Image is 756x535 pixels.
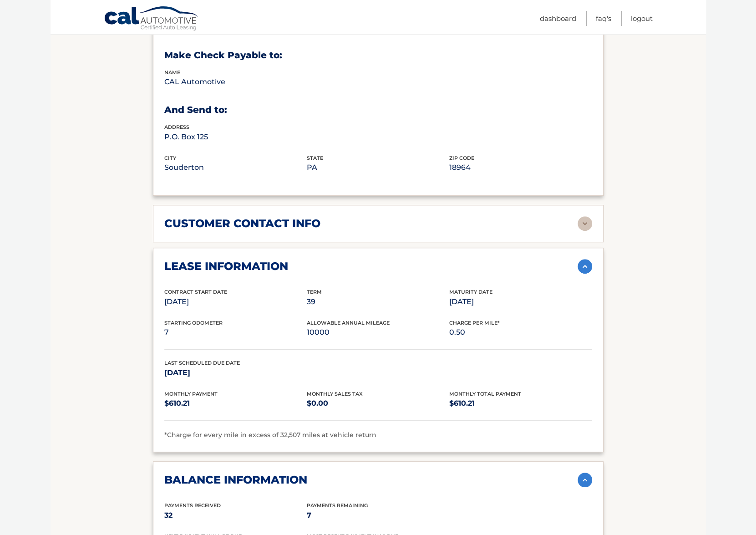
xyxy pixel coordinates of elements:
span: name [164,69,180,76]
p: PA [307,161,449,174]
p: 7 [307,509,449,522]
p: CAL Automotive [164,76,307,88]
img: accordion-active.svg [578,473,592,487]
span: Starting Odometer [164,320,223,326]
span: state [307,155,323,161]
span: Monthly Payment [164,391,218,397]
span: Maturity Date [449,289,492,295]
p: Souderton [164,161,307,174]
a: FAQ's [596,11,611,26]
p: [DATE] [449,296,592,308]
span: Monthly Sales Tax [307,391,363,397]
p: P.O. Box 125 [164,131,307,143]
p: 0.50 [449,326,592,339]
h3: And Send to: [164,104,592,116]
p: 18964 [449,161,592,174]
span: Contract Start Date [164,289,227,295]
p: [DATE] [164,367,307,379]
a: Cal Automotive [104,6,199,32]
h2: balance information [164,473,307,487]
p: [DATE] [164,296,307,308]
img: accordion-rest.svg [578,216,592,231]
h3: Make Check Payable to: [164,50,592,61]
p: 10000 [307,326,449,339]
span: Charge Per Mile* [449,320,500,326]
h2: customer contact info [164,217,320,230]
p: 7 [164,326,307,339]
p: $610.21 [164,397,307,410]
span: Monthly Total Payment [449,391,521,397]
p: 39 [307,296,449,308]
span: city [164,155,176,161]
span: Payments Received [164,502,221,509]
span: Last Scheduled Due Date [164,360,240,366]
span: Term [307,289,322,295]
a: Logout [631,11,653,26]
h2: lease information [164,260,288,273]
img: accordion-active.svg [578,259,592,274]
span: address [164,124,189,130]
span: *Charge for every mile in excess of 32,507 miles at vehicle return [164,431,376,439]
p: $610.21 [449,397,592,410]
span: Payments Remaining [307,502,368,509]
p: 32 [164,509,307,522]
a: Dashboard [540,11,576,26]
span: Allowable Annual Mileage [307,320,390,326]
span: zip code [449,155,474,161]
p: $0.00 [307,397,449,410]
